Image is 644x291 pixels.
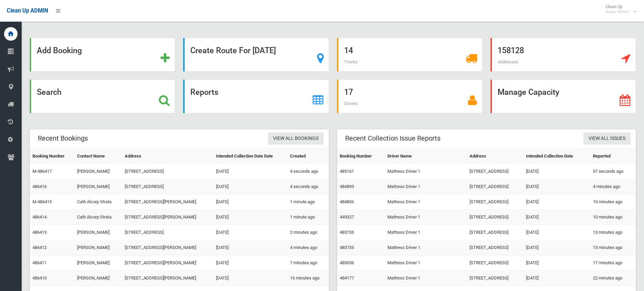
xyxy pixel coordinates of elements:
[491,80,636,113] a: Manage Capacity
[74,255,122,271] td: [PERSON_NAME]
[213,271,287,286] td: [DATE]
[213,164,287,179] td: [DATE]
[122,179,213,194] td: [STREET_ADDRESS]
[340,214,354,220] a: 449327
[32,184,47,189] a: 486416
[385,255,467,271] td: Mattress Driver 1
[467,271,523,286] td: [STREET_ADDRESS]
[337,132,449,145] header: Recent Collection Issue Reports
[590,271,636,286] td: 22 minutes ago
[74,164,122,179] td: [PERSON_NAME]
[523,255,590,271] td: [DATE]
[37,87,62,97] strong: Search
[340,169,354,174] a: 485161
[213,179,287,194] td: [DATE]
[385,271,467,286] td: Mattress Driver 1
[467,164,523,179] td: [STREET_ADDRESS]
[344,46,353,55] strong: 14
[122,149,213,164] th: Address
[467,149,523,164] th: Address
[37,46,82,55] strong: Add Booking
[74,149,122,164] th: Contact Name
[30,80,175,113] a: Search
[213,194,287,210] td: [DATE]
[74,240,122,255] td: [PERSON_NAME]
[340,245,354,250] a: 483735
[30,149,74,164] th: Booking Number
[523,210,590,225] td: [DATE]
[385,194,467,210] td: Mattress Driver 1
[340,184,354,189] a: 484893
[337,38,482,71] a: 14 Trucks
[122,255,213,271] td: [STREET_ADDRESS][PERSON_NAME]
[523,179,590,194] td: [DATE]
[74,271,122,286] td: [PERSON_NAME]
[287,240,329,255] td: 4 minutes ago
[385,240,467,255] td: Mattress Driver 1
[337,80,482,113] a: 17 Drivers
[498,46,524,55] strong: 158128
[583,132,630,145] a: View All Issues
[590,255,636,271] td: 17 minutes ago
[590,210,636,225] td: 10 minutes ago
[385,179,467,194] td: Mattress Driver 1
[74,179,122,194] td: [PERSON_NAME]
[590,149,636,164] th: Reported
[467,240,523,255] td: [STREET_ADDRESS]
[498,59,518,64] span: Addresses
[337,149,385,164] th: Booking Number
[122,225,213,240] td: [STREET_ADDRESS]
[523,225,590,240] td: [DATE]
[385,210,467,225] td: Mattress Driver 1
[590,179,636,194] td: 4 minutes ago
[340,230,354,235] a: 483735
[268,132,324,145] a: View All Bookings
[523,240,590,255] td: [DATE]
[213,225,287,240] td: [DATE]
[74,225,122,240] td: [PERSON_NAME]
[340,199,354,204] a: 484856
[385,225,467,240] td: Mattress Driver 1
[467,255,523,271] td: [STREET_ADDRESS]
[344,59,358,64] span: Trucks
[32,245,47,250] a: 486412
[605,9,629,14] small: Super Admin
[287,149,329,164] th: Created
[190,46,276,55] strong: Create Route For [DATE]
[602,4,636,14] span: Clean Up
[523,271,590,286] td: [DATE]
[32,260,47,265] a: 486411
[213,149,287,164] th: Intended Collection Date Date
[190,87,218,97] strong: Reports
[213,210,287,225] td: [DATE]
[340,260,354,265] a: 483056
[467,179,523,194] td: [STREET_ADDRESS]
[590,225,636,240] td: 13 minutes ago
[590,194,636,210] td: 10 minutes ago
[523,194,590,210] td: [DATE]
[467,210,523,225] td: [STREET_ADDRESS]
[32,275,47,280] a: 486410
[523,149,590,164] th: Intended Collection Date
[122,164,213,179] td: [STREET_ADDRESS]
[385,149,467,164] th: Driver Name
[467,225,523,240] td: [STREET_ADDRESS]
[122,240,213,255] td: [STREET_ADDRESS][PERSON_NAME]
[467,194,523,210] td: [STREET_ADDRESS]
[590,240,636,255] td: 13 minutes ago
[590,164,636,179] td: 57 seconds ago
[287,194,329,210] td: 1 minute ago
[340,275,354,280] a: 484177
[287,179,329,194] td: 4 seconds ago
[122,271,213,286] td: [STREET_ADDRESS][PERSON_NAME]
[287,164,329,179] td: 4 seconds ago
[30,38,175,71] a: Add Booking
[287,255,329,271] td: 7 minutes ago
[183,38,329,71] a: Create Route For [DATE]
[287,271,329,286] td: 16 minutes ago
[183,80,329,113] a: Reports
[74,210,122,225] td: Cath Alcorp Strata
[122,210,213,225] td: [STREET_ADDRESS][PERSON_NAME]
[344,87,353,97] strong: 17
[287,225,329,240] td: 2 minutes ago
